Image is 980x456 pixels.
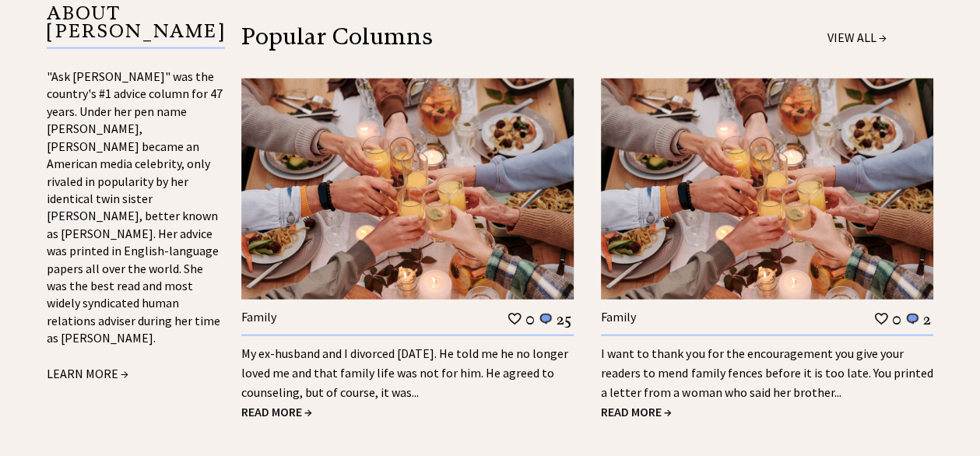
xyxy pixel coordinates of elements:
div: Popular Columns [241,28,656,45]
td: 0 [891,309,902,329]
img: family.jpg [241,79,574,300]
a: My ex-husband and I divorced [DATE]. He told me he no longer loved me and that family life was no... [241,346,568,400]
td: 0 [525,309,536,329]
div: "Ask [PERSON_NAME]" was the country's #1 advice column for 47 years. Under her pen name [PERSON_N... [47,68,225,384]
img: message_round%201.png [538,312,553,326]
img: heart_outline%201.png [873,311,889,326]
a: Family [241,309,276,324]
td: 2 [922,309,932,329]
a: READ MORE → [601,404,672,419]
a: LEARN MORE → [47,366,128,381]
img: message_round%201.png [904,312,920,326]
a: Family [601,309,636,324]
img: family.jpg [601,79,933,300]
p: ABOUT [PERSON_NAME] [47,5,225,49]
a: I want to thank you for the encouragement you give your readers to mend family fences before it i... [601,346,933,400]
a: VIEW ALL → [827,30,887,45]
img: heart_outline%201.png [507,311,522,326]
td: 25 [556,309,572,329]
a: READ MORE → [241,404,312,419]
